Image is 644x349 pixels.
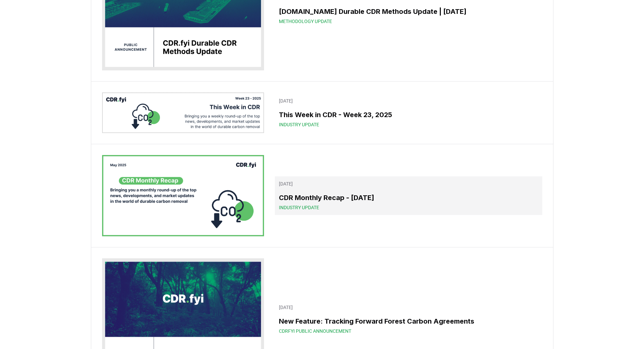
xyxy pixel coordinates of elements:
[102,92,264,133] img: This Week in CDR - Week 23, 2025 blog post image
[279,328,351,334] span: CDRfyi Public Announcement
[279,304,538,311] p: [DATE]
[279,204,319,211] span: Industry Update
[279,18,332,25] span: Methodology Update
[275,176,542,215] a: [DATE]CDR Monthly Recap - [DATE]Industry Update
[279,6,538,17] h3: [DOMAIN_NAME] Durable CDR Methods Update | [DATE]
[279,97,538,104] p: [DATE]
[279,316,538,326] h3: New Feature: Tracking Forward Forest Carbon Agreements
[279,180,538,187] p: [DATE]
[279,121,319,128] span: Industry Update
[279,193,538,203] h3: CDR Monthly Recap - [DATE]
[275,300,542,339] a: [DATE]New Feature: Tracking Forward Forest Carbon AgreementsCDRfyi Public Announcement
[102,155,264,236] img: CDR Monthly Recap - May 2025 blog post image
[275,93,542,132] a: [DATE]This Week in CDR - Week 23, 2025Industry Update
[279,110,538,120] h3: This Week in CDR - Week 23, 2025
